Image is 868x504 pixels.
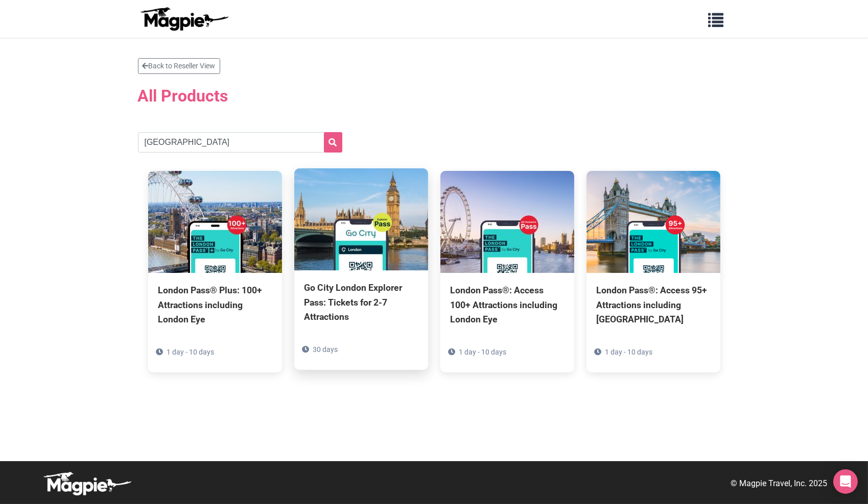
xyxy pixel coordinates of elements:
img: logo-ab69f6fb50320c5b225c76a69d11143b.png [138,7,230,31]
p: © Magpie Travel, Inc. 2025 [731,477,827,490]
span: 1 day - 10 days [459,348,507,356]
a: London Pass® Plus: 100+ Attractions including London Eye 1 day - 10 days [148,171,282,372]
div: Open Intercom Messenger [833,469,858,494]
a: London Pass®: Access 100+ Attractions including London Eye 1 day - 10 days [440,171,574,372]
a: Go City London Explorer Pass: Tickets for 2-7 Attractions 30 days [294,168,428,369]
img: London Pass® Plus: 100+ Attractions including London Eye [148,171,282,273]
img: London Pass®: Access 100+ Attractions including London Eye [440,171,574,273]
span: 30 days [313,345,338,354]
h2: All Products [138,80,731,112]
img: Go City London Explorer Pass: Tickets for 2-7 Attractions [294,168,428,270]
div: Go City London Explorer Pass: Tickets for 2-7 Attractions [304,281,418,323]
span: 1 day - 10 days [167,348,215,356]
input: Search products... [138,132,342,153]
img: logo-white-d94fa1abed81b67a048b3d0f0ab5b955.png [41,471,133,496]
a: Back to Reseller View [138,58,220,74]
div: London Pass®: Access 100+ Attractions including London Eye [451,283,564,326]
span: 1 day - 10 days [605,348,653,356]
div: London Pass® Plus: 100+ Attractions including London Eye [158,283,272,326]
img: London Pass®: Access 95+ Attractions including Tower Bridge [587,171,720,273]
a: London Pass®: Access 95+ Attractions including [GEOGRAPHIC_DATA] 1 day - 10 days [587,171,720,372]
div: London Pass®: Access 95+ Attractions including [GEOGRAPHIC_DATA] [597,283,710,326]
